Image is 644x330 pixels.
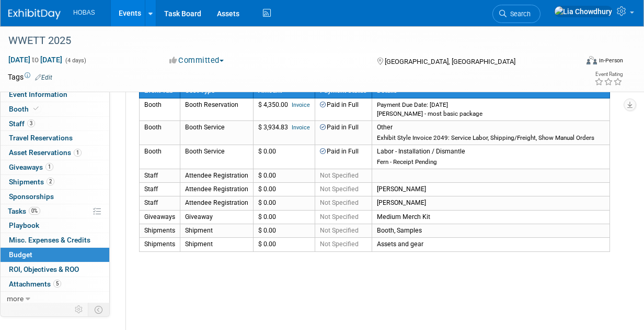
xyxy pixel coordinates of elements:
[9,236,90,244] span: Misc. Expenses & Credits
[1,175,109,189] a: Shipments2
[180,210,254,224] td: Giveaway
[74,149,82,157] span: 1
[33,106,39,112] i: Booth reservation complete
[377,101,605,109] div: Payment Due Date: [DATE]
[30,56,40,64] span: to
[492,5,540,23] a: Search
[372,120,610,145] td: Other
[1,131,109,145] a: Travel Reservations
[320,227,359,234] span: Not Specified
[8,9,61,19] img: ExhibitDay
[507,10,531,18] span: Search
[45,163,53,171] span: 1
[140,120,180,145] td: Booth
[320,172,359,179] span: Not Specified
[7,294,24,303] span: more
[140,210,180,224] td: Giveaways
[47,178,54,185] span: 2
[372,238,610,251] td: Assets and gear
[9,265,79,273] span: ROI, Objectives & ROO
[8,55,63,64] span: [DATE] [DATE]
[73,9,95,16] span: HOBAS
[315,98,372,120] td: Paid in Full
[180,145,254,169] td: Booth Service
[9,148,82,157] span: Asset Reservations
[254,145,315,169] td: $ 0.00
[1,146,109,160] a: Asset Reservations1
[554,6,613,17] img: Lia Chowdhury
[1,218,109,233] a: Playbook
[372,210,610,224] td: Medium Merch Kit
[140,169,180,182] td: Staff
[534,54,623,70] div: Event Format
[9,192,54,201] span: Sponsorships
[140,196,180,210] td: Staff
[320,240,359,248] span: Not Specified
[140,145,180,169] td: Booth
[254,196,315,210] td: $ 0.00
[180,169,254,182] td: Attendee Registration
[9,119,35,128] span: Staff
[586,56,597,64] img: Format-Inperson.png
[1,262,109,277] a: ROI, Objectives & ROO
[180,224,254,238] td: Shipment
[254,210,315,224] td: $ 0.00
[372,145,610,169] td: Labor - Installation / Dismantle
[1,292,109,306] a: more
[254,182,315,196] td: $ 0.00
[1,160,109,174] a: Giveaways1
[9,90,67,98] span: Event Information
[594,72,623,77] div: Event Rating
[1,277,109,291] a: Attachments5
[372,182,610,196] td: [PERSON_NAME]
[292,102,310,108] a: Invoice
[320,213,359,221] span: Not Specified
[377,110,605,118] div: [PERSON_NAME] - most basic package
[180,196,254,210] td: Attendee Registration
[180,98,254,120] td: Booth Reservation
[29,207,40,215] span: 0%
[140,238,180,251] td: Shipments
[372,224,610,238] td: Booth, Samples
[1,87,109,102] a: Event Information
[9,163,53,171] span: Giveaways
[180,182,254,196] td: Attendee Registration
[377,134,605,142] div: Exhibit Style Invoice 2049: Service Labor, Shipping/Freight, Show Manual Orders
[385,58,515,65] span: [GEOGRAPHIC_DATA], [GEOGRAPHIC_DATA]
[315,120,372,145] td: Paid in Full
[180,120,254,145] td: Booth Service
[8,207,40,215] span: Tasks
[140,98,180,120] td: Booth
[599,57,623,64] div: In-Person
[1,248,109,262] a: Budget
[254,98,315,120] td: $ 4,350.00
[88,303,110,316] td: Toggle Event Tabs
[320,199,359,206] span: Not Specified
[1,204,109,218] a: Tasks0%
[292,124,310,131] a: Invoice
[254,169,315,182] td: $ 0.00
[320,185,359,193] span: Not Specified
[9,250,32,259] span: Budget
[9,221,39,229] span: Playbook
[372,196,610,210] td: [PERSON_NAME]
[1,190,109,204] a: Sponsorships
[315,145,372,169] td: Paid in Full
[140,224,180,238] td: Shipments
[1,233,109,247] a: Misc. Expenses & Credits
[9,178,54,186] span: Shipments
[35,74,52,81] a: Edit
[180,238,254,251] td: Shipment
[8,72,52,82] td: Tags
[64,57,86,64] span: (4 days)
[5,31,570,50] div: WWETT 2025
[254,120,315,145] td: $ 3,934.83
[140,182,180,196] td: Staff
[254,238,315,251] td: $ 0.00
[9,280,61,288] span: Attachments
[1,117,109,131] a: Staff3
[254,224,315,238] td: $ 0.00
[166,55,228,66] button: Committed
[9,105,41,113] span: Booth
[377,158,605,166] div: Fern - Receipt Pending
